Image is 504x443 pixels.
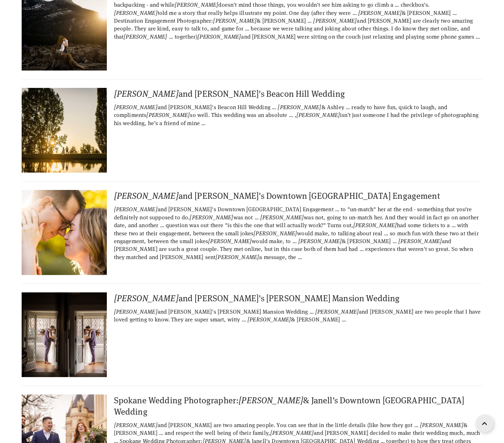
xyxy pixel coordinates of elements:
span: … [414,421,418,428]
span: … [393,237,397,245]
span: … [159,429,163,436]
em: [PERSON_NAME] [175,1,218,8]
em: [PERSON_NAME] [315,308,359,315]
span: & [PERSON_NAME] [298,237,391,245]
div: [PERSON_NAME]and [PERSON_NAME]'s Beacon Hill Wedding [PERSON_NAME]and [PERSON_NAME]'s Beacon Hill... [22,79,482,181]
em: [PERSON_NAME] [253,229,297,237]
em: [PERSON_NAME] [353,221,397,229]
em: [PERSON_NAME] [114,103,158,111]
span: , isn’t just someone I had the privilege of photographing his wedding, he’s a friend of mine [114,111,478,126]
em: [PERSON_NAME] [114,88,179,99]
span: and respect the well being of their family, and [PERSON_NAME] decided to make their wedding much,... [165,429,480,436]
span: backpacking - and while doesn't mind those things, you wouldn't see him asking to go climb a [114,1,394,8]
span: with these two at their engagement, between the small jokes would make, to talking about real [114,221,469,236]
em: [PERSON_NAME] [208,237,252,245]
span: … [160,221,164,229]
div: and [PERSON_NAME]'s Downtown [GEOGRAPHIC_DATA] Engagement [114,190,482,201]
span: & [PERSON_NAME] [358,9,451,16]
em: [PERSON_NAME] [358,9,402,16]
span: … [335,205,339,213]
span: and [PERSON_NAME]'s [PERSON_NAME] Mansion Wedding [114,308,308,315]
em: [PERSON_NAME] [114,292,179,304]
span: … [169,33,173,40]
span: and [PERSON_NAME]'s Downtown [GEOGRAPHIC_DATA] Engagement [114,205,334,213]
span: … [245,24,249,32]
span: … [307,17,312,24]
em: [PERSON_NAME] [313,17,357,24]
em: [PERSON_NAME] [213,17,257,24]
em: [PERSON_NAME] [114,205,158,213]
em: [PERSON_NAME] [114,421,158,428]
span: … [292,237,297,245]
span: … [384,229,388,237]
span: ready to have fun, quick to laugh, and compliments so well. This wedding was an absolute [114,103,448,118]
span: checkbox's. told me a story that really helps illustrate my point. One day (after they were [114,1,430,16]
div: [PERSON_NAME]and [PERSON_NAME]'s Downtown [GEOGRAPHIC_DATA] Engagement [PERSON_NAME]and [PERSON_N... [22,181,482,284]
span: … [242,315,246,323]
em: [PERSON_NAME] [298,237,342,245]
em: [PERSON_NAME] [146,111,190,118]
em: [PERSON_NAME] [124,33,167,40]
em: [PERSON_NAME] [114,190,179,201]
span: … [201,119,206,127]
div: and [PERSON_NAME]'s [PERSON_NAME] Mansion Wedding [114,292,482,303]
em: [PERSON_NAME] [215,253,259,260]
div: and [PERSON_NAME]'s Beacon Hill Wedding [114,88,482,99]
span: … [254,213,259,221]
span: … [346,103,350,111]
span: and [PERSON_NAME] are two amazing people. You can see that in the little details (like how they got [114,421,413,428]
em: [PERSON_NAME] [190,213,233,221]
span: … [451,221,456,229]
span: and [PERSON_NAME] are two people that I have loved getting to know. They are super smart, witty [114,308,481,323]
span: experiences that weren't so great. So when they matched and [PERSON_NAME] sent a message, the [114,245,473,260]
span: … [476,33,480,40]
span: … [395,1,399,8]
span: so much fun with these two at their engagement, between the small jokes would make, to [114,229,479,245]
em: [PERSON_NAME] [239,394,303,406]
em: [PERSON_NAME] [270,429,314,436]
em: [PERSON_NAME] [398,237,442,245]
span: Destination Engagement Photographer: & [PERSON_NAME] [114,17,306,24]
em: [PERSON_NAME] [278,103,321,111]
div: [PERSON_NAME]and [PERSON_NAME]'s [PERSON_NAME] Mansion Wedding [PERSON_NAME]and [PERSON_NAME]'s [... [22,284,482,386]
span: and [PERSON_NAME] are such a great couple. They met online, but in this case both of them had had [114,237,451,252]
span: to "un-match" her at the end - something that you're definitely not supposed to do. was not [114,205,472,220]
span: and [PERSON_NAME] are clearly two amazing people. They are kind, easy to talk to, and game for [114,17,473,32]
span: question was out there "is this the one that will actually work?" Turns out, had some tickets to a [166,221,450,229]
span: & [PERSON_NAME] [114,421,468,436]
em: [PERSON_NAME] [114,308,158,315]
em: [PERSON_NAME] [420,421,464,428]
span: … [352,9,357,16]
span: & Ashley [278,103,344,111]
span: because we were talking and joking about other things. I do know they met online, and that [114,24,470,40]
span: and [PERSON_NAME]'s Beacon Hill Wedding [114,103,270,111]
em: [PERSON_NAME] [247,315,291,323]
span: … [289,111,293,118]
span: … [453,9,457,16]
span: … [272,103,276,111]
span: … [309,308,314,315]
span: & [PERSON_NAME] [247,315,340,323]
span: … [342,315,346,323]
span: together) and [PERSON_NAME] were sitting on the couch just relaxing and playing some phone games [175,33,474,40]
em: [PERSON_NAME] [260,213,304,221]
span: … [360,245,364,252]
span: … [298,253,302,260]
div: Spokane Wedding Photographer: & Janell's Downtown [GEOGRAPHIC_DATA] Wedding [114,394,482,416]
em: [PERSON_NAME] [114,9,158,16]
em: [PERSON_NAME] [296,111,340,118]
span: was not, going to un-match her. And they would in fact go on another date, and another [114,213,479,229]
em: [PERSON_NAME] [197,33,241,40]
